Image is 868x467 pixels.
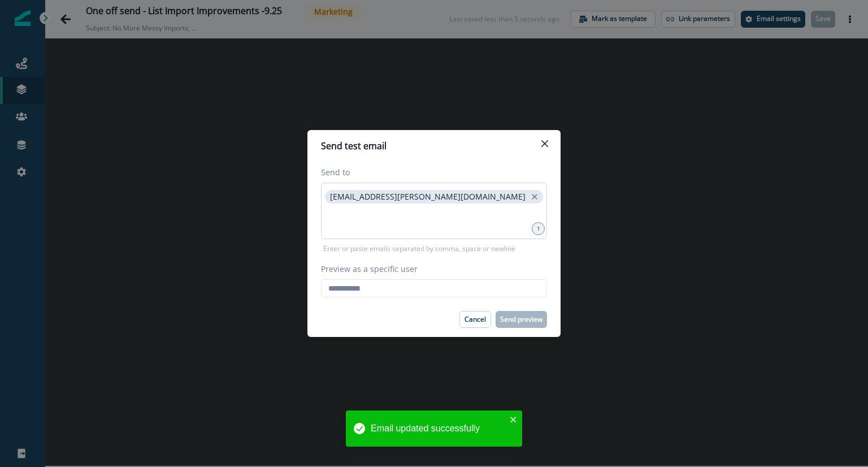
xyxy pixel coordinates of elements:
[465,315,486,323] p: Cancel
[371,422,506,435] div: Email updated successfully
[321,139,387,153] p: Send test email
[330,192,526,202] p: [EMAIL_ADDRESS][PERSON_NAME][DOMAIN_NAME]
[510,415,518,424] button: close
[532,222,545,235] div: 1
[529,191,540,202] button: close
[459,311,491,328] button: Cancel
[321,244,518,254] p: Enter or paste emails separated by comma, space or newline
[500,315,542,323] p: Send preview
[321,166,540,178] label: Send to
[496,311,547,328] button: Send preview
[321,263,540,275] label: Preview as a specific user
[536,135,554,153] button: Close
